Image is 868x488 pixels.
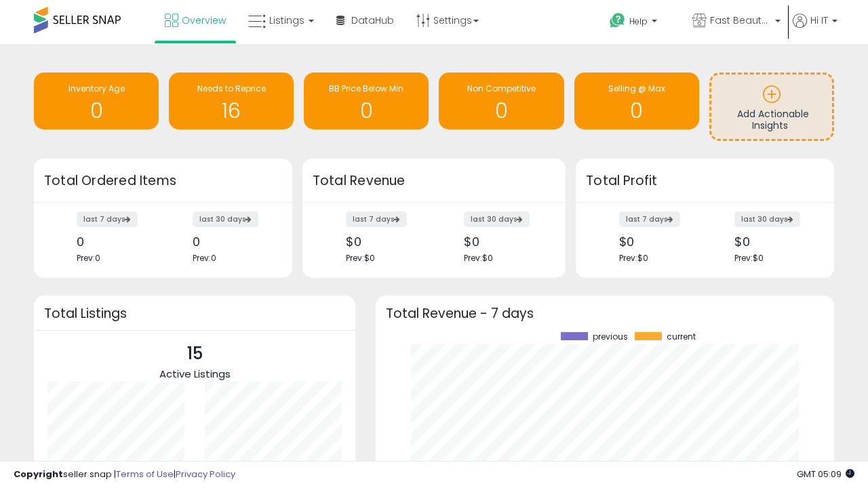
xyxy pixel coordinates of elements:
label: last 30 days [193,211,258,227]
span: Prev: $0 [734,252,764,264]
span: Non Competitive [467,83,536,94]
div: $0 [619,235,695,249]
a: Hi IT [793,14,837,44]
div: $0 [464,235,542,249]
span: Needs to Reprice [197,83,266,94]
div: 0 [77,235,153,249]
div: 0 [193,235,269,249]
h3: Total Profit [586,171,824,190]
a: Add Actionable Insights [711,75,832,139]
h1: 0 [446,100,557,122]
div: $0 [734,235,810,249]
a: Terms of Use [116,468,174,481]
h1: 0 [581,100,692,122]
span: Listings [269,14,304,27]
span: previous [593,332,628,342]
h1: 0 [311,100,422,122]
a: BB Price Below Min 0 [304,73,429,129]
label: last 30 days [464,211,530,227]
span: Prev: $0 [346,252,375,264]
span: Overview [182,14,226,27]
span: Prev: $0 [619,252,648,264]
span: Prev: $0 [464,252,493,264]
strong: Copyright [14,468,63,481]
label: last 7 days [77,211,138,227]
span: 2025-09-12 05:09 GMT [797,468,854,481]
span: Inventory Age [68,83,125,94]
label: last 7 days [619,211,680,227]
h1: 16 [176,100,287,122]
a: Privacy Policy [176,468,235,481]
span: current [667,332,696,342]
label: last 30 days [734,211,800,227]
div: seller snap | | [14,468,235,481]
span: Active Listings [159,367,231,381]
a: Inventory Age 0 [34,73,159,129]
span: Help [629,16,648,27]
p: 15 [159,341,231,367]
a: Help [599,2,680,44]
a: Needs to Reprice 16 [169,73,294,129]
h3: Total Revenue [313,171,555,190]
span: Prev: 0 [193,252,216,264]
span: Fast Beauty ([GEOGRAPHIC_DATA]) [710,14,771,27]
span: Add Actionable Insights [737,107,809,133]
span: Selling @ Max [608,83,665,94]
h3: Total Revenue - 7 days [386,308,824,319]
i: Get Help [609,12,626,29]
span: BB Price Below Min [329,83,403,94]
span: Hi IT [810,14,828,27]
h3: Total Ordered Items [44,171,282,190]
div: $0 [346,235,424,249]
h3: Total Listings [44,308,345,319]
label: last 7 days [346,211,407,227]
span: Prev: 0 [77,252,100,264]
h1: 0 [41,100,152,122]
span: DataHub [351,14,394,27]
a: Non Competitive 0 [439,73,564,129]
a: Selling @ Max 0 [574,73,699,129]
